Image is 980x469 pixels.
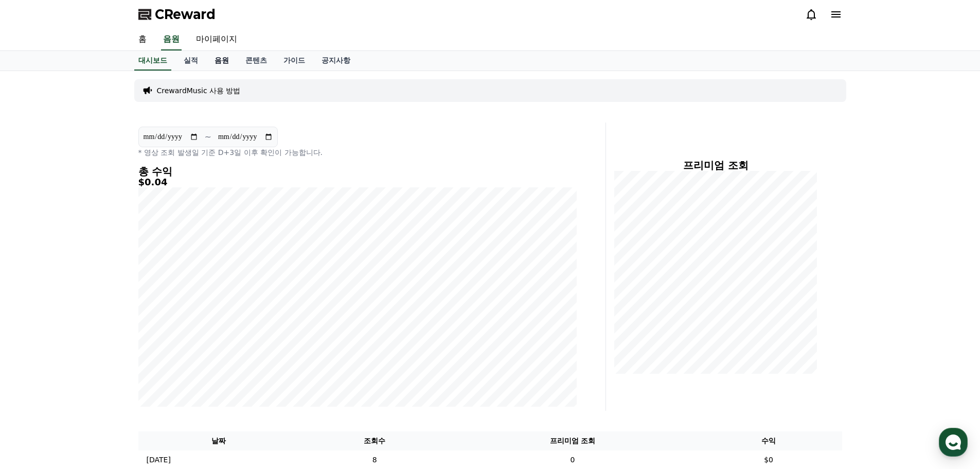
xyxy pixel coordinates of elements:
a: 음원 [206,51,237,71]
p: ~ [205,131,211,143]
a: 공지사항 [313,51,359,71]
a: 대시보드 [134,51,171,71]
span: CReward [155,6,216,23]
a: 실적 [175,51,206,71]
th: 조회수 [299,431,450,450]
p: * 영상 조회 발생일 기준 D+3일 이후 확인이 가능합니다. [138,147,577,158]
span: 대화 [94,342,106,351]
a: 음원 [161,29,182,50]
p: [DATE] [147,455,171,465]
th: 프리미엄 조회 [450,431,695,450]
h4: 총 수익 [138,166,577,177]
span: 설정 [159,342,171,350]
span: 홈 [32,342,39,350]
a: 홈 [3,326,68,352]
a: CrewardMusic 사용 방법 [157,85,241,96]
a: 대화 [68,326,133,352]
a: 설정 [133,326,198,352]
th: 수익 [696,431,842,450]
a: CReward [138,6,216,23]
a: 가이드 [275,51,313,71]
a: 홈 [130,29,155,50]
a: 콘텐츠 [237,51,275,71]
h5: $0.04 [138,177,577,187]
th: 날짜 [138,431,299,450]
a: 마이페이지 [188,29,245,50]
h4: 프리미엄 조회 [614,160,817,171]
